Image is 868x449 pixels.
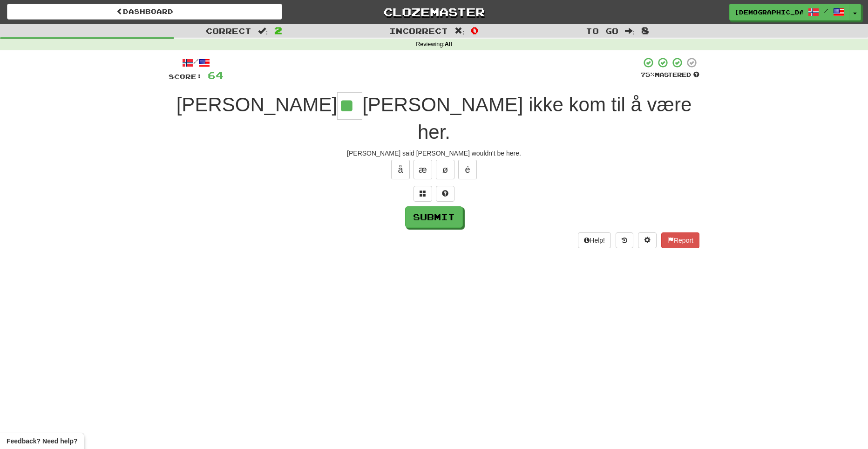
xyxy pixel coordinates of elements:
[414,160,432,179] button: æ
[445,41,452,48] strong: All
[362,94,692,143] span: [PERSON_NAME] ikke kom til å være her.
[414,186,432,202] button: Switch sentence to multiple choice alt+p
[729,4,849,20] a: [DEMOGRAPHIC_DATA] /
[258,27,268,35] span: :
[625,27,635,35] span: :
[296,4,571,20] a: Clozemaster
[176,94,337,116] span: [PERSON_NAME]
[586,26,618,35] span: To go
[391,160,410,179] button: å
[436,186,454,202] button: Single letter hint - you only get 1 per sentence and score half the points! alt+h
[7,4,282,20] a: Dashboard
[641,25,649,36] span: 8
[206,26,251,35] span: Correct
[169,57,224,68] div: /
[405,206,463,228] button: Submit
[436,160,454,179] button: ø
[471,25,479,36] span: 0
[208,69,224,81] span: 64
[734,8,803,16] span: [DEMOGRAPHIC_DATA]
[616,232,633,248] button: Round history (alt+y)
[661,232,699,248] button: Report
[641,71,655,78] span: 75 %
[458,160,477,179] button: é
[578,232,611,248] button: Help!
[641,71,699,79] div: Mastered
[169,149,699,158] div: [PERSON_NAME] said [PERSON_NAME] wouldn't be here.
[274,25,282,36] span: 2
[389,26,448,35] span: Incorrect
[7,436,77,446] span: Open feedback widget
[169,73,202,81] span: Score:
[454,27,465,35] span: :
[824,7,828,14] span: /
